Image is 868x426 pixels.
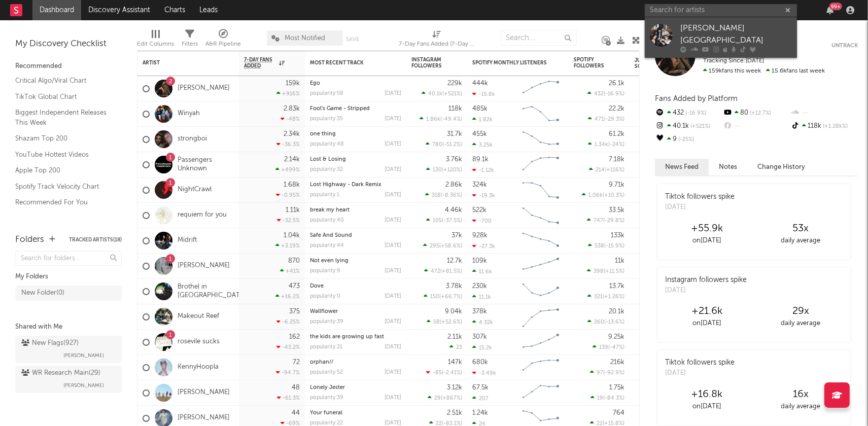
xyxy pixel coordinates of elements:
[178,211,227,220] a: requiem for you
[677,137,694,143] span: -25 %
[310,344,342,350] div: popularity: 21
[280,268,300,274] div: +41 %
[275,166,300,173] div: +499 %
[432,193,441,198] span: 318
[292,384,300,391] div: 48
[289,308,300,315] div: 375
[385,319,401,325] div: [DATE]
[310,360,333,365] a: orphan//
[472,344,492,351] div: 15.2k
[310,207,350,213] a: break my heart
[15,38,122,50] div: My Discovery Checklist
[588,116,624,122] div: ( )
[15,366,122,393] a: WR Research Main(29)[PERSON_NAME]
[582,192,624,198] div: ( )
[310,218,344,223] div: popularity: 40
[754,223,848,235] div: 53 x
[425,192,462,198] div: ( )
[288,258,300,264] div: 870
[178,363,219,372] a: KennyHoopla
[15,321,122,333] div: Shared with Me
[590,369,624,376] div: ( )
[178,283,246,300] a: Brothel in [GEOGRAPHIC_DATA]
[284,105,300,112] div: 2.83k
[606,319,623,325] span: -13.6 %
[310,141,344,147] div: popularity: 48
[310,157,401,162] div: Lost & Losing
[385,192,401,198] div: [DATE]
[15,75,112,86] a: Critical Algo/Viral Chart
[596,167,605,173] span: 214
[588,141,624,148] div: ( )
[518,254,564,279] svg: Chart title
[441,319,461,325] span: +52.6 %
[276,141,300,148] div: -36.3 %
[275,242,300,249] div: +3.19 %
[310,283,401,289] div: Dove
[310,233,352,238] a: Safe And Sound
[604,193,623,198] span: +10.3 %
[472,232,488,239] div: 928k
[587,268,624,274] div: ( )
[276,318,300,325] div: -6.25 %
[595,117,604,122] span: 471
[826,6,834,14] button: 99+
[587,90,624,97] div: ( )
[655,95,738,102] span: Fans Added by Platform
[137,38,174,50] div: Edit Columns
[15,271,122,283] div: My Folders
[310,319,343,325] div: popularity: 39
[310,131,401,137] div: one thing
[289,283,300,290] div: 473
[518,177,564,203] svg: Chart title
[385,167,401,172] div: [DATE]
[597,370,603,376] span: 97
[472,319,493,326] div: 4.32k
[442,269,461,274] span: +81.5 %
[15,107,112,128] a: Biggest Independent Releases This Week
[432,142,442,148] span: 780
[447,80,462,87] div: 229k
[609,105,624,112] div: 22.2k
[754,317,848,330] div: daily average
[310,81,320,86] a: Ego
[665,192,735,202] div: Tiktok followers spike
[472,60,548,66] div: Spotify Monthly Listeners
[15,133,112,144] a: Shazam Top 200
[178,414,230,422] a: [PERSON_NAME]
[518,380,564,406] svg: Chart title
[443,370,461,376] span: -2.41 %
[447,334,462,340] div: 2.11k
[431,269,440,274] span: 472
[472,167,494,173] div: -1.12k
[689,124,710,129] span: +521 %
[703,68,761,74] span: 159k fans this week
[645,4,797,17] input: Search for artists
[609,131,624,137] div: 61.2k
[277,217,300,224] div: -32.5 %
[604,294,623,300] span: +1.26 %
[385,370,401,375] div: [DATE]
[660,223,754,235] div: +55.9k
[310,309,338,314] a: Wallflower
[178,262,230,270] a: [PERSON_NAME]
[15,286,122,301] a: New Folder(0)
[286,207,300,214] div: 1.11k
[655,120,722,133] div: 40.1k
[310,268,340,274] div: popularity: 9
[385,116,401,122] div: [DATE]
[284,131,300,137] div: 2.34k
[310,243,344,248] div: popularity: 44
[385,344,401,350] div: [DATE]
[441,294,461,300] span: +66.7 %
[310,157,346,162] a: Lost & Losing
[754,305,848,317] div: 29 x
[518,330,564,355] svg: Chart title
[472,131,487,137] div: 455k
[276,90,300,97] div: +916 %
[15,197,112,208] a: Recommended For You
[660,235,754,247] div: on [DATE]
[472,105,488,112] div: 485k
[427,318,462,325] div: ( )
[472,243,495,250] div: -27.3k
